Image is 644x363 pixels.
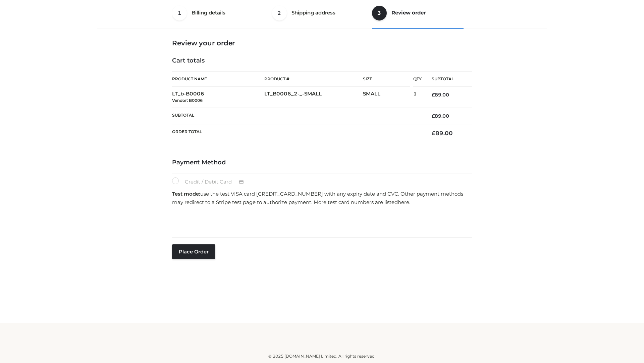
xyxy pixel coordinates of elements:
label: Credit / Debit Card [172,177,251,186]
th: Subtotal [172,108,422,124]
strong: Test mode: [172,191,200,197]
td: LT_B0006_2-_-SMALL [264,87,363,108]
th: Subtotal [422,72,472,87]
th: Qty [413,71,422,87]
th: Order Total [172,124,422,142]
span: £ [432,92,435,98]
bdi: 89.00 [432,92,449,98]
span: £ [432,113,435,119]
bdi: 89.00 [432,113,449,119]
td: 1 [413,87,422,108]
td: SMALL [363,87,413,108]
td: LT_b-B0006 [172,87,264,108]
div: © 2025 [DOMAIN_NAME] Limited. All rights reserved. [100,353,544,360]
h4: Payment Method [172,159,472,166]
button: Place order [172,244,215,259]
a: here [398,199,409,205]
th: Product # [264,71,363,87]
h3: Review your order [172,39,472,47]
p: use the test VISA card [CREDIT_CARD_NUMBER] with any expiry date and CVC. Other payment methods m... [172,190,472,207]
img: Credit / Debit Card [235,178,248,186]
iframe: Secure payment input frame [171,209,471,233]
h4: Cart totals [172,57,472,65]
th: Size [363,72,410,87]
bdi: 89.00 [432,130,453,136]
small: Vendor: B0006 [172,98,203,103]
span: £ [432,130,435,136]
th: Product Name [172,71,264,87]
